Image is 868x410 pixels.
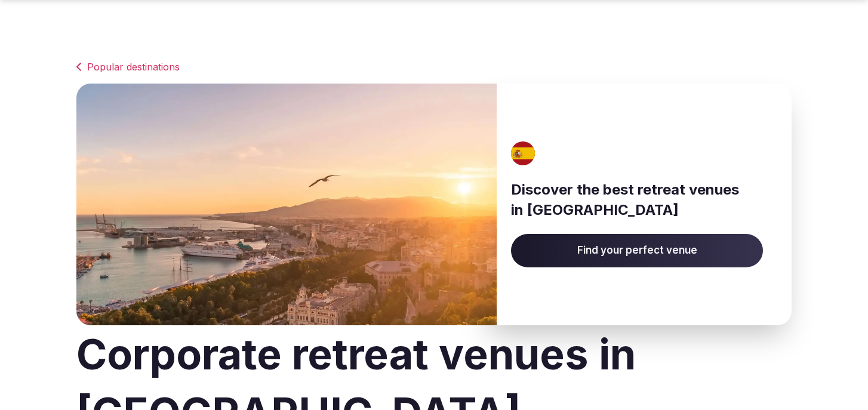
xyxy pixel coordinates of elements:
a: Find your perfect venue [511,234,763,267]
img: Banner image for Spain representative of the country [76,84,497,325]
h3: Discover the best retreat venues in [GEOGRAPHIC_DATA] [511,180,763,220]
a: Popular destinations [76,60,792,74]
img: Spain's flag [507,141,540,165]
